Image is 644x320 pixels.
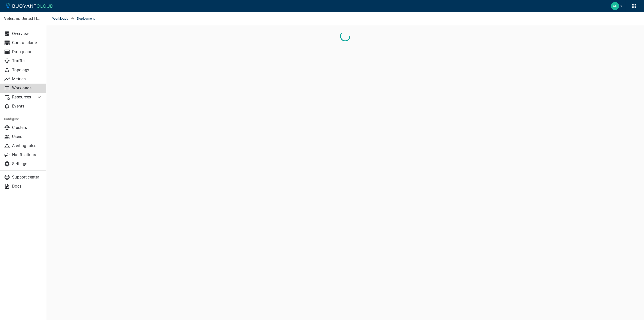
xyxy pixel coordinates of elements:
span: Deployment [77,12,101,25]
p: Data plane [12,49,42,54]
a: Workloads [52,12,70,25]
p: Settings [12,161,42,166]
p: Docs [12,184,42,189]
p: Veterans United Home Loans [4,16,42,21]
h5: Configure [4,117,42,121]
p: Support center [12,175,42,180]
p: Traffic [12,58,42,63]
p: Resources [12,95,32,100]
p: Alerting rules [12,143,42,148]
p: Overview [12,31,42,36]
p: Clusters [12,125,42,130]
p: Topology [12,67,42,73]
p: Workloads [12,86,42,91]
p: Events [12,104,42,109]
p: Control plane [12,40,42,45]
p: Metrics [12,77,42,82]
p: Users [12,134,42,139]
p: Notifications [12,152,42,157]
img: Abbas Dargahi [611,2,619,10]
